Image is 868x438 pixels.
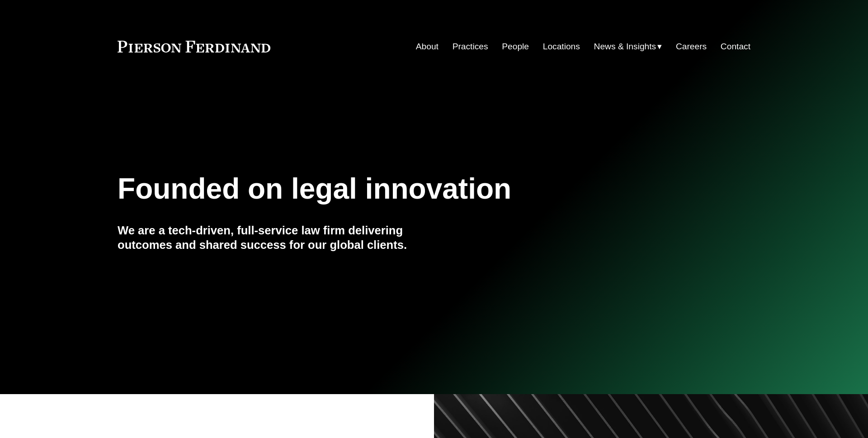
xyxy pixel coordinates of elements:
h1: Founded on legal innovation [118,172,645,205]
a: People [502,38,529,55]
h4: We are a tech-driven, full-service law firm delivering outcomes and shared success for our global... [118,223,434,252]
a: Locations [543,38,580,55]
a: Practices [453,38,488,55]
a: Contact [721,38,750,55]
a: About [416,38,439,55]
a: Careers [676,38,707,55]
a: folder dropdown [594,38,662,55]
span: News & Insights [594,39,656,55]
